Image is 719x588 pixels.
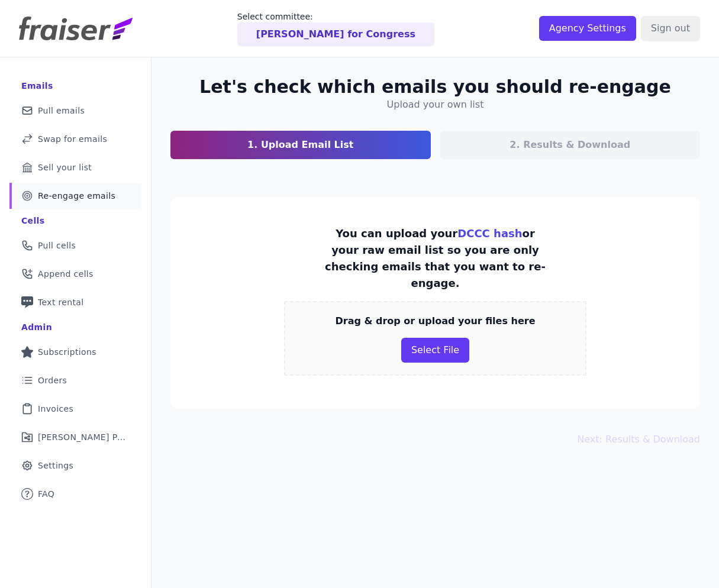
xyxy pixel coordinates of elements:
a: Pull emails [9,98,141,124]
h4: Upload your own list [387,98,484,112]
div: Cells [21,215,44,227]
input: Sign out [641,16,700,41]
p: You can upload your or your raw email list so you are only checking emails that you want to re-en... [322,225,549,292]
span: Sell your list [38,161,92,173]
a: Select committee: [PERSON_NAME] for Congress [237,11,434,46]
a: Invoices [9,396,141,422]
span: Append cells [38,268,93,280]
span: Invoices [38,403,73,415]
span: Pull cells [38,240,76,251]
span: [PERSON_NAME] Performance [38,431,127,443]
img: Fraiser Logo [19,17,133,40]
span: Subscriptions [38,346,96,358]
a: Swap for emails [9,126,141,152]
a: Settings [9,453,141,479]
p: 1. Upload Email List [247,138,353,152]
div: Admin [21,321,52,333]
a: [PERSON_NAME] Performance [9,424,141,450]
p: Drag & drop or upload your files here [335,314,535,328]
a: 1. Upload Email List [170,131,431,159]
a: DCCC hash [457,227,522,240]
a: Pull cells [9,232,141,259]
a: Orders [9,367,141,393]
a: Text rental [9,289,141,315]
div: Emails [21,80,53,92]
input: Agency Settings [539,16,636,41]
button: Next: Results & Download [577,432,700,447]
a: FAQ [9,481,141,507]
h2: Let's check which emails you should re-engage [199,76,671,98]
a: Append cells [9,261,141,287]
a: Re-engage emails [9,183,141,209]
p: 2. Results & Download [510,138,630,152]
span: Text rental [38,296,84,308]
a: Subscriptions [9,339,141,365]
span: Orders [38,374,67,386]
span: Swap for emails [38,133,107,145]
p: [PERSON_NAME] for Congress [256,27,415,41]
span: FAQ [38,488,54,500]
button: Select File [401,338,469,363]
p: Select committee: [237,11,434,22]
span: Re-engage emails [38,190,115,202]
span: Settings [38,460,73,471]
a: Sell your list [9,154,141,180]
span: Pull emails [38,105,85,117]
